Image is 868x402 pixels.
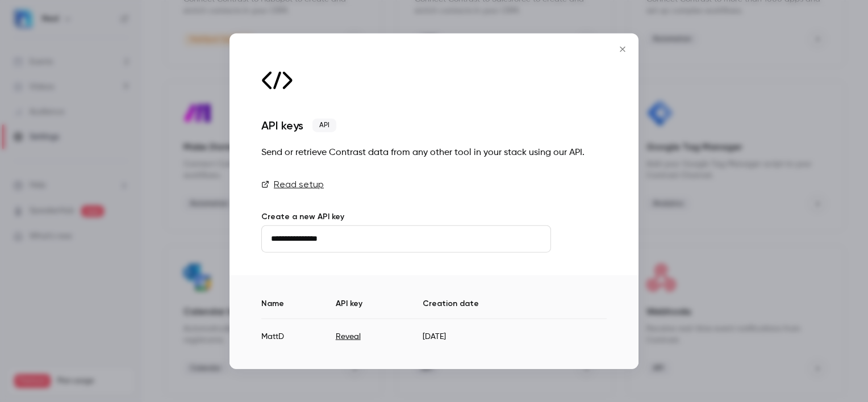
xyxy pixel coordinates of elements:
[261,211,344,221] label: Create a new API key
[336,298,423,319] th: API key
[611,38,634,61] button: Close
[423,298,607,319] th: Creation date
[261,145,607,159] div: Send or retrieve Contrast data from any other tool in your stack using our API.
[556,225,607,252] button: Create
[312,118,336,132] span: API
[336,331,361,342] button: Reveal
[261,319,336,346] td: MattD
[261,118,303,132] div: API keys
[261,298,336,319] th: Name
[423,319,526,346] td: [DATE]
[261,177,607,191] a: Read setup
